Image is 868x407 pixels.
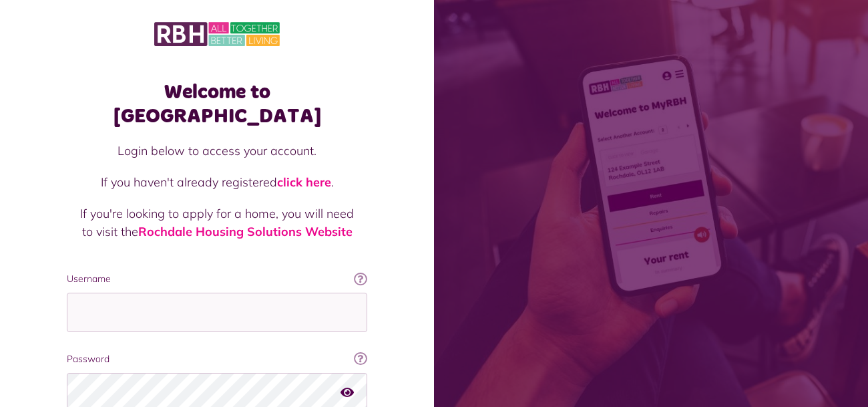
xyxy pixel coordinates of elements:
p: If you're looking to apply for a home, you will need to visit the [80,205,354,241]
a: click here [277,174,331,190]
p: If you haven't already registered . [80,173,354,191]
h1: Welcome to [GEOGRAPHIC_DATA] [67,80,367,128]
img: MyRBH [154,20,280,48]
label: Password [67,352,367,366]
label: Username [67,272,367,286]
p: Login below to access your account. [80,142,354,160]
a: Rochdale Housing Solutions Website [138,224,353,239]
